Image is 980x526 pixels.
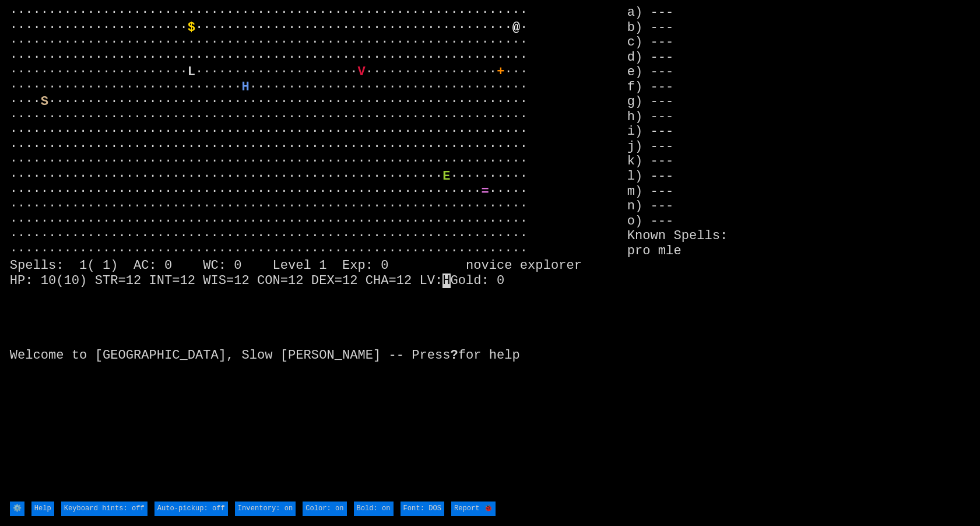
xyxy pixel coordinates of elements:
[512,20,520,35] font: @
[242,80,250,94] font: H
[154,502,228,517] input: Auto-pickup: off
[451,502,496,517] input: Report 🐞
[31,502,54,517] input: Help
[357,65,365,79] font: V
[627,5,970,500] stats: a) --- b) --- c) --- d) --- e) --- f) --- g) --- h) --- i) --- j) --- k) --- l) --- m) --- n) ---...
[451,348,458,363] b: ?
[303,502,346,517] input: Color: on
[61,502,147,517] input: Keyboard hints: off
[10,5,627,500] larn: ··································································· ······················· ·····...
[442,169,450,184] font: E
[235,502,296,517] input: Inventory: on
[188,20,195,35] font: $
[354,502,394,517] input: Bold: on
[41,94,48,109] font: S
[497,65,504,79] font: +
[10,502,24,517] input: ⚙️
[482,184,489,199] font: =
[401,502,444,517] input: Font: DOS
[442,273,450,288] mark: H
[188,65,195,79] font: L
